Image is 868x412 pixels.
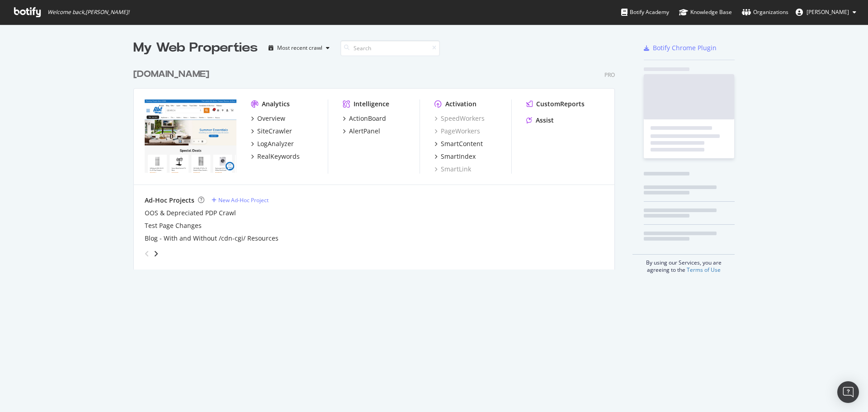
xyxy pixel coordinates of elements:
button: [PERSON_NAME] [788,5,863,19]
div: Pro [604,71,615,79]
a: SiteCrawler [251,127,292,136]
a: [DOMAIN_NAME] [133,68,213,81]
div: Ad-Hoc Projects [145,196,194,205]
a: Assist [526,116,554,125]
div: LogAnalyzer [257,139,294,148]
div: CustomReports [536,99,585,109]
a: Terms of Use [687,266,721,274]
a: AlertPanel [343,127,380,136]
img: abt.com [145,99,236,173]
div: New Ad-Hoc Project [218,196,269,204]
a: SmartLink [434,165,471,174]
div: AlertPanel [349,127,380,136]
div: SiteCrawler [257,127,292,136]
div: Organizations [742,8,788,17]
div: [DOMAIN_NAME] [133,68,209,81]
div: SmartContent [441,139,483,148]
a: PageWorkers [434,127,480,136]
a: RealKeywords [251,152,300,161]
a: Overview [251,114,285,123]
div: Open Intercom Messenger [837,381,859,403]
div: ActionBoard [349,114,386,123]
a: CustomReports [526,99,585,109]
div: My Web Properties [133,39,258,57]
div: angle-left [141,246,153,261]
button: Most recent crawl [265,41,333,55]
div: Assist [536,116,554,125]
span: Michelle Stephens [807,8,849,16]
div: Knowledge Base [679,8,732,17]
span: Welcome back, [PERSON_NAME] ! [47,9,129,16]
div: Botify Academy [621,8,669,17]
div: RealKeywords [257,152,300,161]
div: By using our Services, you are agreeing to the [632,254,735,274]
div: angle-right [153,249,159,258]
input: Search [340,40,440,56]
a: SmartContent [434,139,483,148]
a: SmartIndex [434,152,476,161]
div: Analytics [262,99,290,109]
a: ActionBoard [343,114,386,123]
a: Blog - With and Without /cdn-cgi/ Resources [145,234,278,243]
a: LogAnalyzer [251,139,294,148]
a: New Ad-Hoc Project [212,196,269,204]
a: OOS & Depreciated PDP Crawl [145,208,236,218]
div: Botify Chrome Plugin [653,43,717,52]
a: SpeedWorkers [434,114,485,123]
div: Activation [445,99,476,109]
div: Intelligence [354,99,389,109]
div: grid [133,57,622,270]
a: Botify Chrome Plugin [644,43,717,52]
div: Overview [257,114,285,123]
a: Test Page Changes [145,221,202,230]
div: Most recent crawl [277,45,322,51]
div: SmartIndex [441,152,476,161]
